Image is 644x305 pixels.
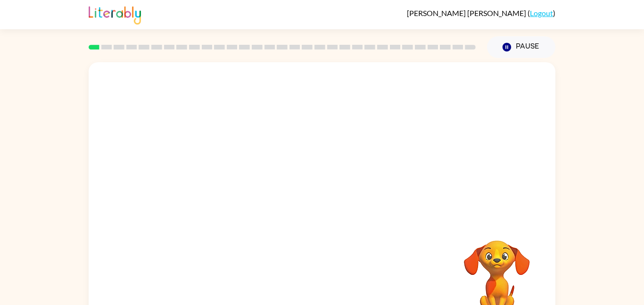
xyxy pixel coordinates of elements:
[530,8,553,17] a: Logout
[487,36,555,58] button: Pause
[89,4,141,25] img: Literably
[407,8,555,17] div: ( )
[407,8,528,17] span: [PERSON_NAME] [PERSON_NAME]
